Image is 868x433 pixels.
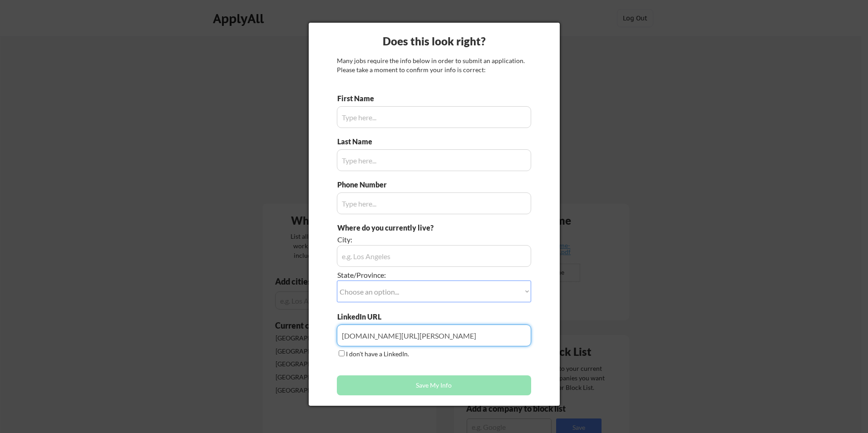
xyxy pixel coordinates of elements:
[309,34,560,49] div: Does this look right?
[337,312,405,322] div: LinkedIn URL
[337,106,531,128] input: Type here...
[337,270,480,280] div: State/Province:
[337,93,381,103] div: First Name
[337,149,531,171] input: Type here...
[337,56,531,74] div: Many jobs require the info below in order to submit an application. Please take a moment to confi...
[337,137,381,147] div: Last Name
[337,325,531,346] input: Type here...
[337,235,480,245] div: City:
[337,375,531,395] button: Save My Info
[337,223,480,233] div: Where do you currently live?
[346,350,409,358] label: I don't have a LinkedIn.
[337,192,531,214] input: Type here...
[337,245,531,267] input: e.g. Los Angeles
[337,180,392,190] div: Phone Number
